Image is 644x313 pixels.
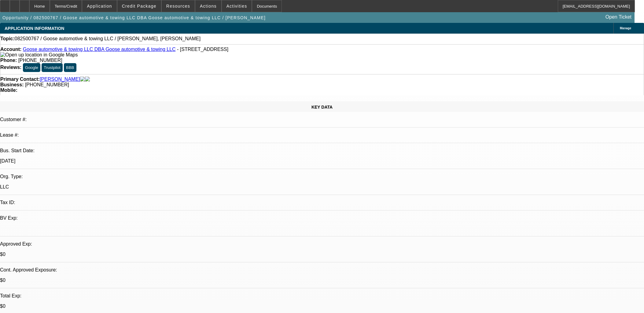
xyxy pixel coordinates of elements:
span: Opportunity / 082500767 / Goose automotive & towing LLC DBA Goose automotive & towing LLC / [PERS... [2,15,266,20]
strong: Account: [0,47,21,52]
button: Resources [162,0,195,12]
img: linkedin-icon.png [85,77,90,82]
span: Actions [200,4,217,9]
strong: Business: [0,82,24,87]
button: Application [82,0,116,12]
button: BBB [64,63,76,72]
span: APPLICATION INFORMATION [5,26,64,31]
a: [PERSON_NAME] [40,77,80,82]
button: Google [23,63,40,72]
button: Actions [195,0,221,12]
span: 082500767 / Goose automotive & towing LLC / [PERSON_NAME], [PERSON_NAME] [15,36,201,41]
strong: Mobile: [0,88,17,93]
button: Activities [222,0,252,12]
a: Goose automotive & towing LLC DBA Goose automotive & towing LLC [23,47,176,52]
span: Credit Package [122,4,156,9]
img: facebook-icon.png [80,77,85,82]
a: View Google Maps [0,52,78,57]
span: Activities [226,4,247,9]
button: Trustpilot [42,63,62,72]
span: KEY DATA [311,105,333,110]
strong: Reviews: [0,65,21,70]
span: - [STREET_ADDRESS] [177,47,228,52]
a: Open Ticket [603,12,634,22]
span: Application [87,4,112,9]
strong: Phone: [0,58,17,63]
span: [PHONE_NUMBER] [18,58,62,63]
span: Resources [166,4,190,9]
button: Credit Package [117,0,161,12]
strong: Topic: [0,36,15,41]
span: Manage [620,27,631,30]
span: [PHONE_NUMBER] [25,82,69,87]
strong: Primary Contact: [0,77,40,82]
img: Open up location in Google Maps [0,52,78,58]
